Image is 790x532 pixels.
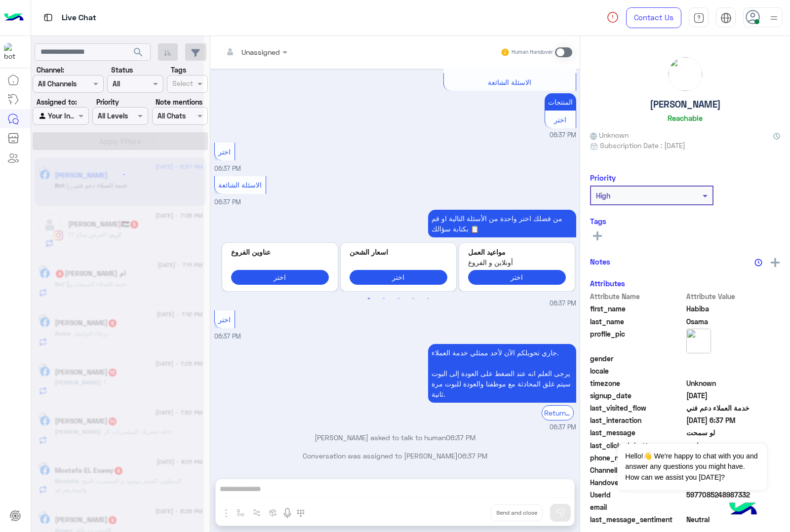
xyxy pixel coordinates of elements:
[590,490,684,500] span: UserId
[4,7,24,28] img: Logo
[720,12,732,24] img: tab
[607,11,619,23] img: spinner
[590,502,684,512] span: email
[754,259,762,266] img: notes
[686,390,781,401] span: 2025-05-20T21:33:41.575Z
[590,353,684,364] span: gender
[379,294,389,304] button: 2 of 3
[62,11,96,25] p: Live Chat
[214,165,241,172] span: 06:37 PM
[364,294,374,304] button: 1 of 3
[468,257,566,267] span: أونلاين و الفروع
[590,316,684,327] span: last_name
[626,7,681,28] a: Contact Us
[590,465,684,475] span: ChannelId
[686,415,781,425] span: 2025-08-20T15:37:56.254Z
[231,247,329,257] p: عناوين الفروع
[686,514,781,525] span: 0
[686,502,781,512] span: null
[590,415,684,425] span: last_interaction
[428,344,576,403] p: 20/8/2025, 6:37 PM
[350,270,447,284] button: اختر
[686,366,781,376] span: null
[686,378,781,388] span: Unknown
[214,451,576,461] p: Conversation was assigned to [PERSON_NAME]
[771,258,780,267] img: add
[590,291,684,302] span: Attribute Name
[446,433,475,442] span: 06:37 PM
[650,99,721,110] h5: [PERSON_NAME]
[214,432,576,443] p: [PERSON_NAME] asked to talk to human
[686,490,781,500] span: 5977085248987332
[590,390,684,401] span: signup_date
[512,48,553,56] small: Human Handover
[545,93,576,111] p: 20/8/2025, 6:37 PM
[458,452,487,460] span: 06:37 PM
[468,270,566,284] button: اختر
[491,504,543,521] button: Send and close
[218,181,262,189] span: الاسئلة الشائعة
[218,148,231,156] span: اختر
[590,403,684,413] span: last_visited_flow
[231,270,329,284] button: اختر
[590,453,684,463] span: phone_number
[726,493,760,527] img: hulul-logo.png
[590,427,684,438] span: last_message
[590,279,625,288] h6: Attributes
[550,299,576,308] span: 06:37 PM
[590,217,780,226] h6: Tags
[550,423,576,432] span: 06:37 PM
[686,291,781,302] span: Attribute Value
[668,114,703,122] h6: Reachable
[408,294,418,304] button: 4 of 3
[590,329,684,351] span: profile_pic
[4,43,22,61] img: 713415422032625
[686,329,711,353] img: picture
[468,247,566,257] p: مواعيد العمل
[590,257,610,266] h6: Notes
[350,247,447,257] p: اسعار الشحن
[394,294,403,304] button: 3 of 3
[618,444,766,490] span: Hello!👋 We're happy to chat with you and answer any questions you might have. How can we assist y...
[542,405,574,420] div: Return to Bot
[669,57,702,91] img: picture
[423,294,433,304] button: 5 of 3
[590,304,684,314] span: first_name
[693,12,705,24] img: tab
[590,378,684,388] span: timezone
[590,440,684,451] span: last_clicked_button
[489,60,530,69] span: خدمة المبيعات
[600,140,685,151] span: Subscription Date : [DATE]
[686,304,781,314] span: Habiba
[550,131,576,140] span: 06:37 PM
[590,366,684,376] span: locale
[686,403,781,413] span: خدمة العملاء دعم فني
[171,78,193,91] div: Select
[590,173,616,182] h6: Priority
[428,210,576,237] p: 20/8/2025, 6:37 PM
[686,353,781,364] span: null
[488,78,531,86] span: الاسئلة الشائعة
[554,115,566,124] span: اختر
[218,315,231,324] span: اختر
[42,11,54,24] img: tab
[214,333,241,340] span: 06:37 PM
[109,166,126,183] div: loading...
[590,477,684,488] span: HandoverOn
[768,12,780,24] img: profile
[590,514,684,525] span: last_message_sentiment
[689,7,709,28] a: tab
[214,198,241,206] span: 06:37 PM
[686,316,781,327] span: Osama
[590,130,629,140] span: Unknown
